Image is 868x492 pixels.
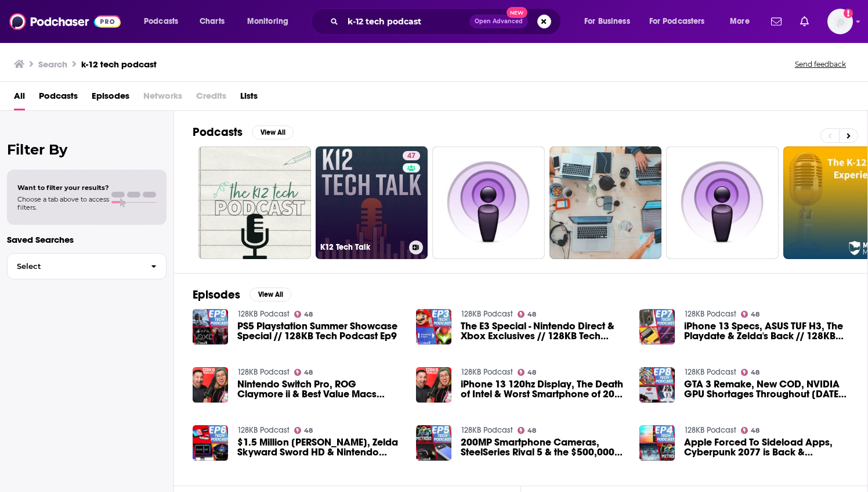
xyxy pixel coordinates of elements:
[461,437,625,457] a: 200MP Smartphone Cameras, SteelSeries Rival 5 & the $500,000 NES Game // 128KB Tech Podcast Ep5
[81,59,157,70] h3: k-12 tech podcast
[730,13,750,30] span: More
[649,13,705,30] span: For Podcasters
[17,184,109,192] span: Want to filter your results?
[527,370,536,375] span: 48
[722,12,764,31] button: open menu
[469,15,528,28] button: Open AdvancedNew
[304,312,313,317] span: 48
[304,428,313,433] span: 48
[294,427,313,434] a: 48
[193,125,243,139] h2: Podcasts
[294,369,313,376] a: 48
[17,195,109,211] span: Choose a tab above to access filters.
[642,12,722,31] button: open menu
[461,367,513,377] a: 128KB Podcast
[518,427,537,434] a: 48
[461,379,625,399] a: iPhone 13 120hz Display, The Death of Intel & Worst Smartphone of 2021 // 128KB Tech Podcast Ep2
[193,425,228,461] img: $1.5 Million Mario, Zelda Skyward Sword HD & Nintendo Switch OLED // 128KB Tech Podcast Ep6
[237,367,290,377] a: 128KB Podcast
[193,288,240,302] h2: Episodes
[144,13,178,30] span: Podcasts
[791,59,849,69] button: Send feedback
[249,288,291,301] button: View All
[827,9,853,34] img: User Profile
[741,311,760,318] a: 48
[237,425,290,435] a: 128KB Podcast
[475,19,523,24] span: Open Advanced
[639,309,675,344] img: iPhone 13 Specs, ASUS TUF H3, The Playdate & Zelda's Back // 128KB Tech Podcast Ep7
[237,379,402,399] a: Nintendo Switch Pro, ROG Claymore ii & Best Value Macs Ever!! // 128KB Tech Podcast Ep1
[741,427,760,434] a: 48
[237,437,402,457] span: $1.5 Million [PERSON_NAME], Zelda Skyward Sword HD & Nintendo Switch OLED // 128KB Tech Podcast Ep6
[416,425,451,461] img: 200MP Smartphone Cameras, SteelSeries Rival 5 & the $500,000 NES Game // 128KB Tech Podcast Ep5
[518,369,537,376] a: 48
[92,87,129,110] a: Episodes
[9,10,121,33] img: Podchaser - Follow, Share and Rate Podcasts
[322,8,572,35] div: Search podcasts, credits, & more...
[252,125,294,139] button: View All
[741,369,760,376] a: 48
[237,321,402,341] a: PS5 Playstation Summer Showcase Special // 128KB Tech Podcast Ep9
[684,425,736,435] a: 128KB Podcast
[39,87,78,110] a: Podcasts
[200,13,225,30] span: Charts
[193,125,294,139] a: PodcastsView All
[8,263,142,270] span: Select
[795,12,813,31] a: Show notifications dropdown
[14,87,25,110] a: All
[143,87,182,110] span: Networks
[584,13,630,30] span: For Business
[294,311,313,318] a: 48
[751,428,759,433] span: 48
[751,312,759,317] span: 48
[751,370,759,375] span: 48
[684,367,736,377] a: 128KB Podcast
[527,312,536,317] span: 48
[684,309,736,319] a: 128KB Podcast
[684,437,849,457] a: Apple Forced To Sideload Apps, Cyberpunk 2077 is Back & Samsung Z Fold 3 // 128KB Tech Podcast Ep4
[416,367,451,403] img: iPhone 13 120hz Display, The Death of Intel & Worst Smartphone of 2021 // 128KB Tech Podcast Ep2
[192,12,232,31] a: Charts
[239,12,303,31] button: open menu
[193,367,228,403] img: Nintendo Switch Pro, ROG Claymore ii & Best Value Macs Ever!! // 128KB Tech Podcast Ep1
[343,12,469,31] input: Search podcasts, credits, & more...
[684,379,849,399] span: GTA 3 Remake, New COD, NVIDIA GPU Shortages Throughout [DATE] & Stadia's Last Stand // 128KB Tech...
[461,309,513,319] a: 128KB Podcast
[639,425,675,461] img: Apple Forced To Sideload Apps, Cyberpunk 2077 is Back & Samsung Z Fold 3 // 128KB Tech Podcast Ep4
[7,141,167,158] h2: Filter By
[461,425,513,435] a: 128KB Podcast
[416,309,451,344] a: The E3 Special - Nintendo Direct & Xbox Exclusives // 128KB Tech Podcast Ep3
[196,87,226,110] span: Credits
[403,151,420,160] a: 47
[518,311,537,318] a: 48
[193,288,291,302] a: EpisodesView All
[407,150,415,162] span: 47
[827,9,853,34] span: Logged in as WE_Broadcast
[507,7,527,18] span: New
[304,370,313,375] span: 48
[461,321,625,341] a: The E3 Special - Nintendo Direct & Xbox Exclusives // 128KB Tech Podcast Ep3
[38,59,67,70] h3: Search
[237,309,290,319] a: 128KB Podcast
[193,309,228,344] img: PS5 Playstation Summer Showcase Special // 128KB Tech Podcast Ep9
[237,437,402,457] a: $1.5 Million Mario, Zelda Skyward Sword HD & Nintendo Switch OLED // 128KB Tech Podcast Ep6
[527,428,536,433] span: 48
[240,87,258,110] a: Lists
[684,321,849,341] a: iPhone 13 Specs, ASUS TUF H3, The Playdate & Zelda's Back // 128KB Tech Podcast Ep7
